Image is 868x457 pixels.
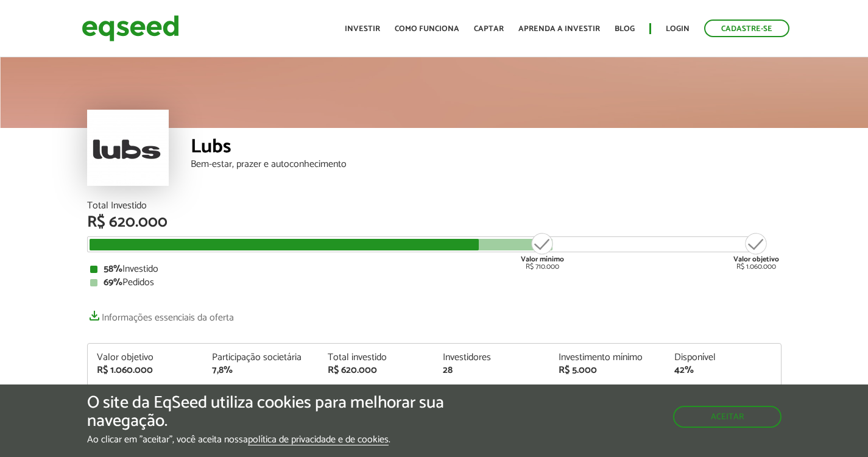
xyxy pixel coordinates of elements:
div: R$ 710.000 [520,232,565,271]
button: Aceitar [673,406,782,428]
div: Total Investido [87,201,782,211]
a: política de privacidade e de cookies [248,435,389,445]
div: Valor objetivo [97,353,194,363]
a: Investir [345,25,380,33]
div: Bem-estar, prazer e autoconhecimento [191,160,782,169]
div: Investido [90,264,778,274]
div: R$ 5.000 [559,366,656,375]
strong: 69% [104,274,122,291]
div: R$ 1.060.000 [733,232,779,271]
div: Lubs [191,137,782,160]
div: R$ 620.000 [87,214,782,230]
div: Pedidos [90,278,778,288]
div: R$ 1.060.000 [97,366,194,375]
img: EqSeed [82,12,179,44]
a: Login [666,25,690,33]
div: Investidores [443,353,540,363]
strong: 58% [104,261,122,277]
div: Investimento mínimo [559,353,656,363]
div: 28 [443,366,540,375]
a: Aprenda a investir [518,25,600,33]
a: Cadastre-se [704,19,789,37]
div: Disponível [674,353,772,363]
div: R$ 620.000 [328,366,425,375]
a: Como funciona [395,25,459,33]
strong: Valor mínimo [521,253,564,265]
p: Ao clicar em "aceitar", você aceita nossa . [87,434,504,445]
h5: O site da EqSeed utiliza cookies para melhorar sua navegação. [87,394,504,431]
a: Blog [615,25,635,33]
div: Total investido [328,353,425,363]
div: 7,8% [212,366,309,375]
a: Informações essenciais da oferta [87,306,234,323]
strong: Valor objetivo [733,253,779,265]
div: Participação societária [212,353,309,363]
div: 42% [674,366,772,375]
a: Captar [474,25,504,33]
